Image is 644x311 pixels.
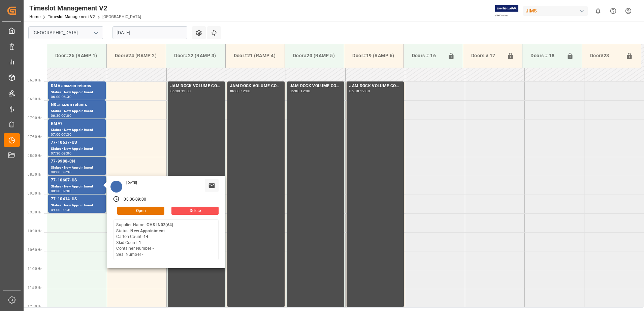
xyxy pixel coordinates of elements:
span: 12:00 Hr [28,305,41,308]
div: - [61,208,62,211]
div: Status - New Appointment [51,203,103,208]
div: JAM DOCK VOLUME CONTROL [230,83,282,90]
div: 06:30 [51,114,61,117]
a: Home [29,14,40,19]
div: Timeslot Management V2 [29,3,141,13]
div: JAM DOCK VOLUME CONTROL [290,83,342,90]
span: 09:00 Hr [28,192,41,195]
div: Door#20 (RAMP 5) [290,49,339,62]
div: 08:30 [62,171,71,174]
div: 08:30 [124,197,134,203]
b: 1 [139,240,141,245]
div: Status - New Appointment [51,165,103,171]
span: 10:30 Hr [28,248,41,252]
div: RMA amazon returns [51,83,103,90]
div: - [299,90,300,93]
b: GHS IN02(64) [147,222,173,227]
div: - [61,152,62,155]
button: open menu [91,28,101,38]
span: 07:00 Hr [28,116,41,120]
div: RMA? [51,120,103,127]
div: - [61,171,62,174]
button: Open [117,207,164,215]
div: 77-10607-US [51,177,103,184]
div: Doors # 18 [528,49,563,62]
input: Type to search/select [28,26,103,39]
div: Door#22 (RAMP 3) [171,49,220,62]
div: 08:00 [51,171,61,174]
span: 08:30 Hr [28,173,41,176]
div: JIMS [523,6,588,16]
div: 12:00 [300,90,310,93]
span: 10:00 Hr [28,229,41,233]
div: 12:00 [181,90,191,93]
div: 07:00 [51,133,61,136]
div: - [61,95,62,98]
div: - [240,90,241,93]
div: Supplier Name - Status - Carton Count - Skid Count - Container Number - Seal Number - [116,222,173,257]
span: 08:00 Hr [28,154,41,158]
div: 06:00 [230,90,240,93]
div: 07:30 [62,133,71,136]
img: Exertis%20JAM%20-%20Email%20Logo.jpg_1722504956.jpg [495,5,518,17]
div: 09:00 [51,208,61,211]
div: Door#25 (RAMP 1) [53,49,101,62]
div: Door#21 (RAMP 4) [231,49,279,62]
div: Status - New Appointment [51,108,103,114]
span: 06:30 Hr [28,97,41,101]
button: Delete [171,207,219,215]
div: - [180,90,181,93]
div: Door#19 (RAMP 6) [350,49,398,62]
div: Door#23 [587,49,623,62]
b: 14 [143,234,148,239]
div: Doors # 16 [409,49,445,62]
div: JAM DOCK VOLUME CONTROL [170,83,222,90]
div: NS amazon returns [51,102,103,108]
div: 07:00 [62,114,71,117]
span: 11:00 Hr [28,267,41,271]
div: - [359,90,360,93]
div: 09:00 [135,197,146,203]
div: 06:00 [170,90,180,93]
button: show 0 new notifications [590,3,606,19]
div: 08:30 [51,189,61,193]
b: New Appointment [130,229,165,233]
div: 77-9988-CN [51,158,103,165]
div: Status - New Appointment [51,184,103,189]
div: 77-10637-US [51,139,103,146]
div: 09:30 [62,208,71,211]
div: Status - New Appointment [51,90,103,95]
div: 06:00 [349,90,359,93]
div: 06:00 [290,90,299,93]
div: Doors # 17 [469,49,504,62]
div: Status - New Appointment [51,127,103,133]
span: 11:30 Hr [28,286,41,289]
span: 06:00 Hr [28,78,41,82]
button: Help Center [606,3,621,19]
div: 06:30 [62,95,71,98]
div: Status - New Appointment [51,146,103,152]
div: 09:00 [62,189,71,193]
div: - [61,189,62,193]
div: Door#24 (RAMP 2) [112,49,160,62]
span: 09:30 Hr [28,210,41,214]
button: JIMS [523,4,590,17]
div: 12:00 [360,90,370,93]
div: 12:00 [241,90,251,93]
div: - [134,197,135,203]
a: Timeslot Management V2 [48,14,95,19]
span: 07:30 Hr [28,135,41,139]
div: - [61,133,62,136]
input: DD.MM.YYYY [112,26,187,39]
div: 08:00 [62,152,71,155]
div: 77-10414-US [51,196,103,203]
div: - [61,114,62,117]
div: 07:30 [51,152,61,155]
div: JAM DOCK VOLUME CONTROL [349,83,401,90]
div: [DATE] [124,180,139,185]
div: 06:00 [51,95,61,98]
